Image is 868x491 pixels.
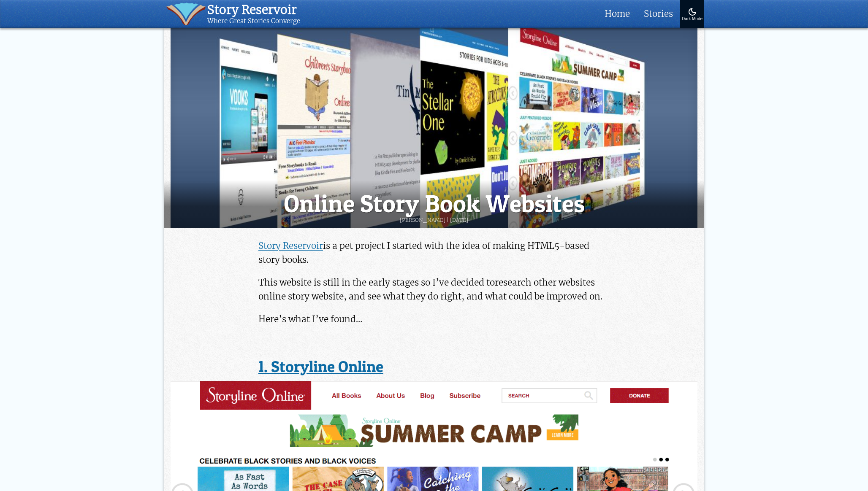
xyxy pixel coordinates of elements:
[258,359,383,374] a: 1. Storyline Online
[687,7,697,17] img: Turn On Dark Mode
[447,217,449,224] span: |
[207,17,300,25] div: Where Great Stories Converge
[207,3,300,17] div: Story Reservoir
[450,217,468,224] span: [DATE]
[400,217,445,224] a: [PERSON_NAME]
[258,312,610,326] p: Here’s what I’ve found…
[258,239,610,267] p: is a pet project I started with the idea of making HTML5-based story books.
[258,240,323,251] a: Story Reservoir
[166,3,206,25] img: icon of book with waver spilling out.
[173,191,695,217] h1: Online Story Book Websites
[682,17,703,22] div: Dark Mode
[258,275,610,304] p: This website is still in the early stages so I’ve decided to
